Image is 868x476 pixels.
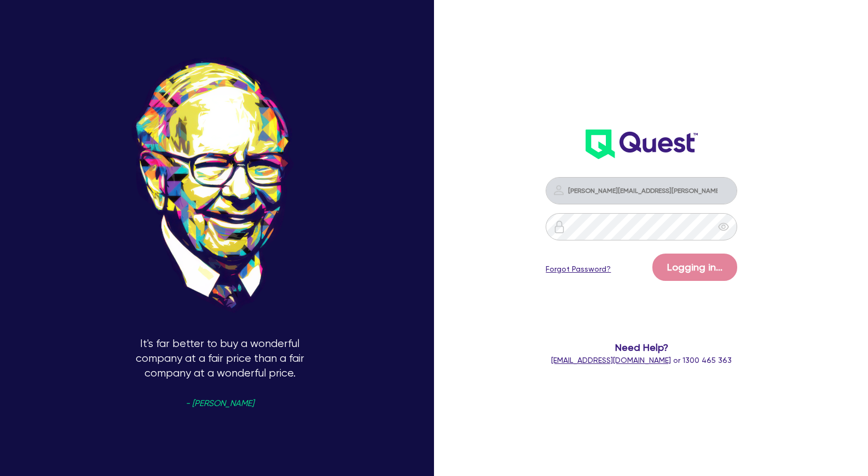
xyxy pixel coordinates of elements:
a: Forgot Password? [546,263,611,275]
span: Need Help? [528,340,755,355]
img: wH2k97JdezQIQAAAABJRU5ErkJggg== [586,130,698,159]
button: Logging in... [652,254,737,281]
span: or 1300 465 363 [551,356,732,365]
img: icon-password [553,220,566,233]
span: eye [718,221,729,232]
img: icon-password [552,184,565,197]
a: [EMAIL_ADDRESS][DOMAIN_NAME] [551,356,671,365]
input: Email address [546,177,737,204]
span: - [PERSON_NAME] [186,399,254,408]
